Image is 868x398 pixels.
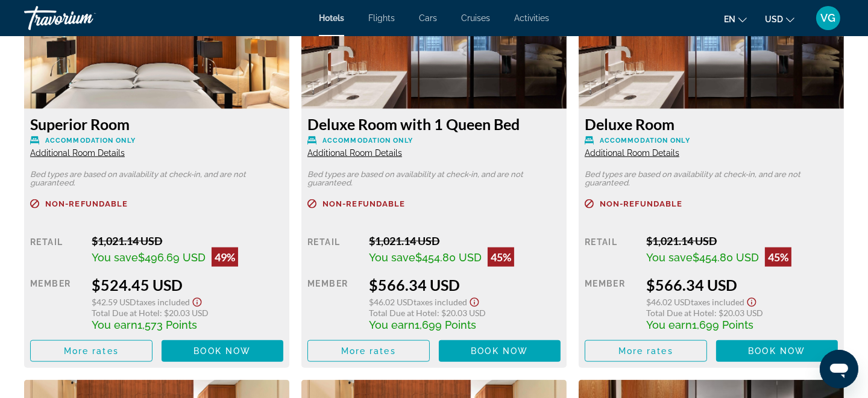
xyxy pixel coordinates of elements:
[369,319,415,331] span: You earn
[724,10,747,28] button: Change language
[585,234,637,267] div: Retail
[414,297,467,307] span: Taxes included
[369,297,414,307] span: $46.02 USD
[307,115,561,133] h3: Deluxe Room with 1 Queen Bed
[24,2,145,34] a: Travorium
[92,251,138,264] span: You save
[646,308,714,318] span: Total Due at Hotel
[45,137,136,145] span: Accommodation Only
[30,170,283,187] p: Bed types are based on availability at check-in, and are not guaranteed.
[646,276,838,294] div: $566.34 USD
[369,276,561,294] div: $566.34 USD
[724,14,735,24] span: en
[765,247,791,267] div: 45%
[419,13,437,23] a: Cars
[341,346,396,356] span: More rates
[307,340,430,362] button: More rates
[30,148,125,158] span: Additional Room Details
[585,276,637,331] div: Member
[92,319,137,331] span: You earn
[30,276,83,331] div: Member
[467,294,482,308] button: Show Taxes and Fees disclaimer
[646,251,693,264] span: You save
[748,346,805,356] span: Book now
[138,251,206,264] span: $496.69 USD
[821,12,836,24] span: VG
[693,251,759,264] span: $454.80 USD
[646,234,838,247] div: $1,021.14 USD
[646,297,691,307] span: $46.02 USD
[692,319,753,331] span: 1,699 Points
[92,276,283,294] div: $524.45 USD
[415,251,482,264] span: $454.80 USD
[92,308,160,318] span: Total Due at Hotel
[136,297,190,307] span: Taxes included
[471,346,528,356] span: Book now
[64,346,119,356] span: More rates
[92,308,283,318] div: : $20.03 USD
[307,276,360,331] div: Member
[813,5,844,31] button: User Menu
[30,234,83,267] div: Retail
[92,297,136,307] span: $42.59 USD
[322,200,405,208] span: Non-refundable
[307,148,402,158] span: Additional Room Details
[369,251,415,264] span: You save
[439,340,561,362] button: Book now
[193,346,251,356] span: Book now
[820,350,858,388] iframe: Button to launch messaging window
[137,319,197,331] span: 1,573 Points
[585,115,838,133] h3: Deluxe Room
[765,10,794,28] button: Change currency
[162,340,284,362] button: Book now
[369,308,561,318] div: : $20.03 USD
[30,115,283,133] h3: Superior Room
[514,13,549,23] a: Activities
[744,294,759,308] button: Show Taxes and Fees disclaimer
[646,319,692,331] span: You earn
[600,137,690,145] span: Accommodation Only
[461,13,490,23] a: Cruises
[716,340,838,362] button: Book now
[190,294,204,308] button: Show Taxes and Fees disclaimer
[646,308,838,318] div: : $20.03 USD
[92,234,283,247] div: $1,021.14 USD
[212,247,238,267] div: 49%
[585,170,838,187] p: Bed types are based on availability at check-in, and are not guaranteed.
[618,346,673,356] span: More rates
[368,13,395,23] a: Flights
[585,340,707,362] button: More rates
[45,200,128,208] span: Non-refundable
[415,319,476,331] span: 1,699 Points
[765,14,783,24] span: USD
[585,148,679,158] span: Additional Room Details
[369,308,437,318] span: Total Due at Hotel
[307,170,561,187] p: Bed types are based on availability at check-in, and are not guaranteed.
[691,297,744,307] span: Taxes included
[369,234,561,247] div: $1,021.14 USD
[319,13,344,23] a: Hotels
[30,340,153,362] button: More rates
[322,137,413,145] span: Accommodation Only
[307,234,360,267] div: Retail
[600,200,682,208] span: Non-refundable
[488,247,514,267] div: 45%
